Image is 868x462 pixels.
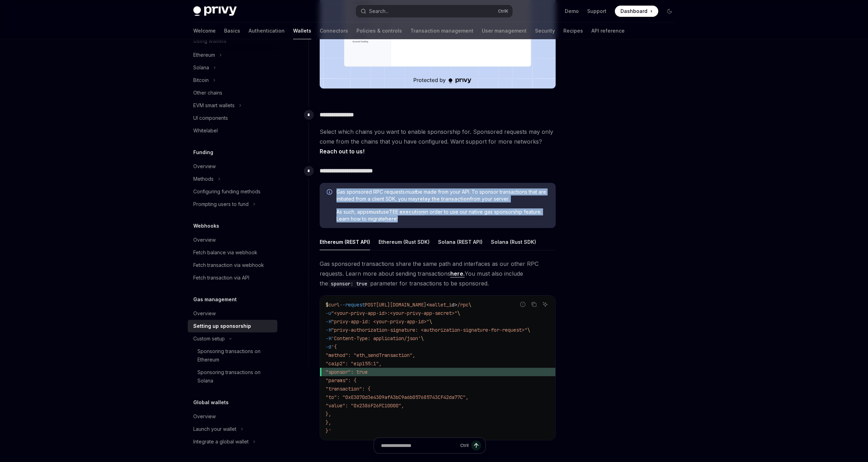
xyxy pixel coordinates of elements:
[188,99,277,112] button: Toggle EVM smart wallets section
[188,185,277,198] a: Configuring funding methods
[188,61,277,74] button: Toggle Solana section
[188,112,277,124] a: UI components
[188,246,277,259] a: Fetch balance via webhook
[326,394,468,400] span: "to": "0xE3070d3e4309afA3bC9a6b057685743CF42da77C",
[193,126,218,135] div: Whitelabel
[331,318,429,325] span: "privy-app-id: <your-privy-app-id>"
[336,208,549,222] span: As such, apps use in order to use our native gas sponsorship feature. Learn how to migrate !
[326,386,370,392] span: "transaction": {
[224,22,240,39] a: Basics
[369,7,389,15] div: Search...
[565,8,579,15] a: Demo
[188,259,277,271] a: Fetch transaction via webhook
[331,327,527,333] span: "privy-authorization-signature: <authorization-signature-for-request>"
[518,300,527,309] button: Report incorrect code
[193,222,219,230] h5: Webhooks
[197,368,273,385] div: Sponsoring transactions on Solana
[188,173,277,185] button: Toggle Methods section
[535,22,555,39] a: Security
[482,22,527,39] a: User management
[193,425,236,433] div: Launch your wallet
[471,441,481,450] button: Send message
[664,6,675,17] button: Toggle dark mode
[498,8,508,14] span: Ctrl K
[320,259,556,288] span: Gas sponsored transactions share the same path and interfaces as our other RPC requests. Learn mo...
[438,234,482,250] div: Solana (REST API)
[193,412,216,421] div: Overview
[293,22,311,39] a: Wallets
[188,271,277,284] a: Fetch transaction via API
[376,302,426,308] span: [URL][DOMAIN_NAME]
[491,234,536,250] div: Solana (Rust SDK)
[429,318,432,325] span: \
[193,398,229,407] h5: Global wallets
[389,209,424,215] a: TEE execution
[563,22,583,39] a: Recipes
[197,347,273,364] div: Sponsoring transactions on Ethereum
[541,300,550,309] button: Ask AI
[326,419,331,426] span: },
[468,302,471,308] span: \
[328,280,370,288] code: sponsor: true
[188,160,277,173] a: Overview
[193,236,216,244] div: Overview
[193,101,235,110] div: EVM smart wallets
[320,22,348,39] a: Connectors
[326,402,404,409] span: "value": "0x2386F26FC10000",
[385,216,397,222] a: here
[356,5,513,18] button: Open search
[620,8,647,15] span: Dashboard
[193,295,237,304] h5: Gas management
[193,335,225,343] div: Custom setup
[188,49,277,61] button: Toggle Ethereum section
[188,124,277,137] a: Whitelabel
[457,302,468,308] span: /rpc
[457,310,460,316] span: \
[381,438,457,453] input: Ask a question...
[188,423,277,435] button: Toggle Launch your wallet section
[188,234,277,246] a: Overview
[193,187,261,196] div: Configuring funding methods
[249,22,285,39] a: Authentication
[529,300,539,309] button: Copy the contents from the code block
[193,175,214,183] div: Methods
[326,302,328,308] span: $
[326,411,331,417] span: },
[193,200,249,208] div: Prompting users to fund
[450,270,465,277] a: here.
[421,335,424,342] span: \
[326,310,331,316] span: -u
[326,352,415,358] span: "method": "eth_sendTransaction",
[188,74,277,87] button: Toggle Bitcoin section
[193,248,257,257] div: Fetch balance via webhook
[326,318,331,325] span: -H
[188,435,277,448] button: Toggle Integrate a global wallet section
[429,302,452,308] span: wallet_i
[320,234,370,250] div: Ethereum (REST API)
[452,302,454,308] span: d
[193,76,209,84] div: Bitcoin
[188,345,277,366] a: Sponsoring transactions on Ethereum
[193,6,237,16] img: dark logo
[336,188,549,202] span: Gas sponsored RPC requests be made from your API. To sponsor transactions that are initiated from...
[326,360,382,367] span: "caip2": "eip155:1",
[326,327,331,333] span: -H
[193,322,251,330] div: Setting up sponsorship
[326,369,368,375] span: "sponsor": true
[410,22,473,39] a: Transaction management
[193,51,215,59] div: Ethereum
[327,189,334,196] svg: Info
[193,437,249,446] div: Integrate a global wallet
[405,189,416,195] em: must
[320,127,556,156] span: Select which chains you want to enable sponsorship for. Sponsored requests may only come from the...
[365,302,376,308] span: POST
[193,274,249,282] div: Fetch transaction via API
[188,198,277,211] button: Toggle Prompting users to fund section
[454,302,457,308] span: >
[326,344,331,350] span: -d
[591,22,625,39] a: API reference
[188,366,277,387] a: Sponsoring transactions on Solana
[193,261,264,269] div: Fetch transaction via webhook
[326,377,356,384] span: "params": {
[615,6,658,17] a: Dashboard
